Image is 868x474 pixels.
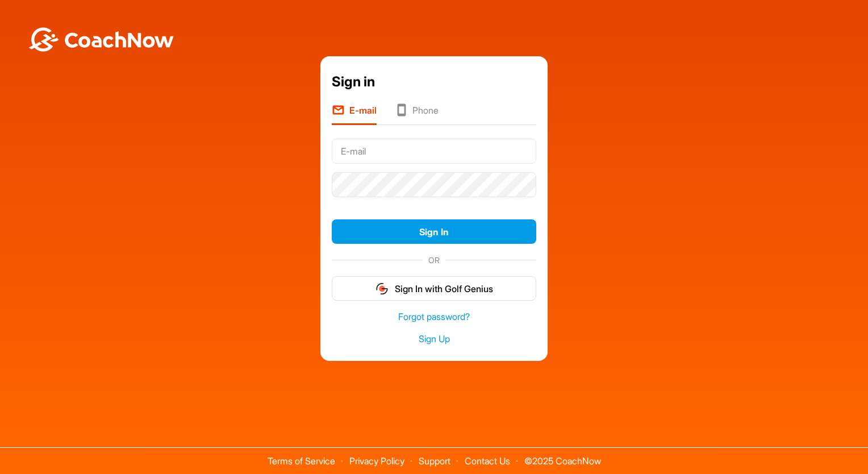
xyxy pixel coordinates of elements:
button: Sign In [332,219,536,244]
li: E-mail [332,103,377,125]
a: Forgot password? [332,310,536,323]
li: Phone [395,103,439,125]
span: OR [423,254,445,266]
a: Terms of Service [268,455,335,467]
img: gg_logo [375,282,389,296]
button: Sign In with Golf Genius [332,276,536,301]
span: © 2025 CoachNow [519,448,607,465]
a: Sign Up [332,332,536,346]
img: BwLJSsUCoWCh5upNqxVrqldRgqLPVwmV24tXu5FoVAoFEpwwqQ3VIfuoInZCoVCoTD4vwADAC3ZFMkVEQFDAAAAAElFTkSuQmCC [27,27,175,52]
a: Contact Us [465,455,510,467]
input: E-mail [332,139,536,164]
a: Support [419,455,450,467]
div: Sign in [332,72,536,92]
a: Privacy Policy [349,455,404,467]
